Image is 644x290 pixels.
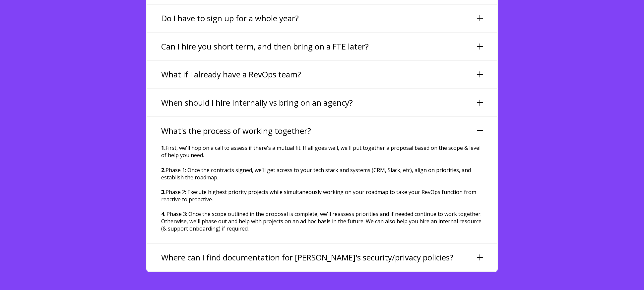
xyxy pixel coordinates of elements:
[161,188,165,196] strong: 3.
[161,144,165,151] strong: 1.
[161,166,165,174] strong: 2.
[161,252,453,263] h3: Where can I find documentation for [PERSON_NAME]'s security/privacy policies?
[161,166,483,181] p: Phase 1: Once the contracts signed, we'll get access to your tech stack and systems (CRM, Slack, ...
[161,41,369,52] h3: Can I hire you short term, and then bring on a FTE later?
[161,125,311,137] h3: What's the process of working together?
[161,97,353,108] h3: When should I hire internally vs bring on an agency?
[161,69,301,80] h3: What if I already have a RevOps team?
[161,210,164,218] strong: 4
[161,188,483,203] p: Phase 2: Execute highest priority projects while simultaneously working on your roadmap to take y...
[161,210,483,232] p: . Phase 3: Once the scope outlined in the proposal is complete, we'll reassess priorities and if ...
[161,13,299,24] h3: Do I have to sign up for a whole year?
[161,144,483,159] p: First, we'll hop on a call to assess if there's a mutual fit. If all goes well, we'll put togethe...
